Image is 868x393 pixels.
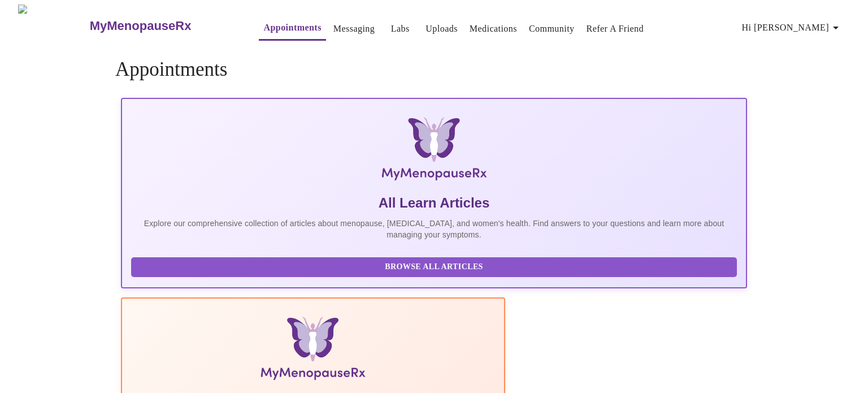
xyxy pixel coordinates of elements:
[742,20,843,36] span: Hi [PERSON_NAME]
[131,194,737,212] h5: All Learn Articles
[131,218,737,240] p: Explore our comprehensive collection of articles about menopause, [MEDICAL_DATA], and women's hea...
[329,18,379,40] button: Messaging
[465,18,522,40] button: Medications
[582,18,649,40] button: Refer a Friend
[142,260,726,274] span: Browse All Articles
[529,21,575,37] a: Community
[259,16,325,41] button: Appointments
[737,16,847,39] button: Hi [PERSON_NAME]
[391,21,410,37] a: Labs
[131,261,740,271] a: Browse All Articles
[382,18,418,40] button: Labs
[333,21,375,37] a: Messaging
[18,5,88,47] img: MyMenopauseRx Logo
[524,18,579,40] button: Community
[470,21,517,37] a: Medications
[263,20,321,36] a: Appointments
[90,19,192,33] h3: MyMenopauseRx
[115,58,753,81] h4: Appointments
[131,257,737,277] button: Browse All Articles
[189,317,437,385] img: Menopause Manual
[225,117,643,185] img: MyMenopauseRx Logo
[421,18,462,40] button: Uploads
[587,21,644,37] a: Refer a Friend
[88,6,236,46] a: MyMenopauseRx
[426,21,458,37] a: Uploads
